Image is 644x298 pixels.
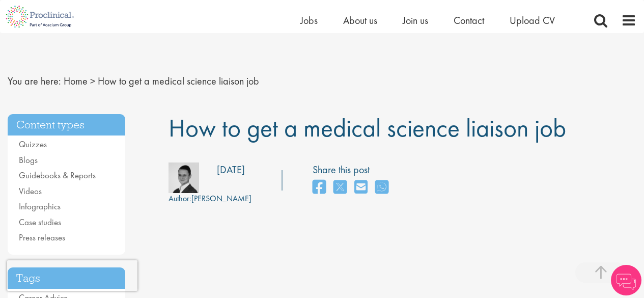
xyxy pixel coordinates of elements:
a: share on whats app [375,177,388,199]
a: Infographics [19,201,61,212]
span: How to get a medical science liaison job [98,74,259,88]
span: > [90,74,95,88]
a: Jobs [300,14,318,27]
img: Chatbot [611,265,641,295]
a: share on twitter [333,177,347,199]
a: Join us [403,14,428,27]
span: You are here: [8,74,61,88]
a: share on email [354,177,368,199]
a: Guidebooks & Reports [19,170,96,181]
img: bdc0b4ec-42d7-4011-3777-08d5c2039240 [169,162,199,193]
a: Upload CV [510,14,555,27]
a: share on facebook [313,177,326,199]
div: [PERSON_NAME] [169,193,251,205]
label: Share this post [313,162,394,177]
a: breadcrumb link [64,74,88,88]
iframe: reCAPTCHA [7,260,137,291]
a: Videos [19,185,42,197]
span: How to get a medical science liaison job [169,112,566,144]
span: Author: [169,193,191,204]
a: Contact [454,14,484,27]
a: Case studies [19,216,61,228]
a: Press releases [19,232,65,243]
a: Blogs [19,154,38,166]
a: Quizzes [19,139,47,150]
h3: Content types [8,114,125,136]
div: [DATE] [217,162,245,177]
a: About us [343,14,377,27]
